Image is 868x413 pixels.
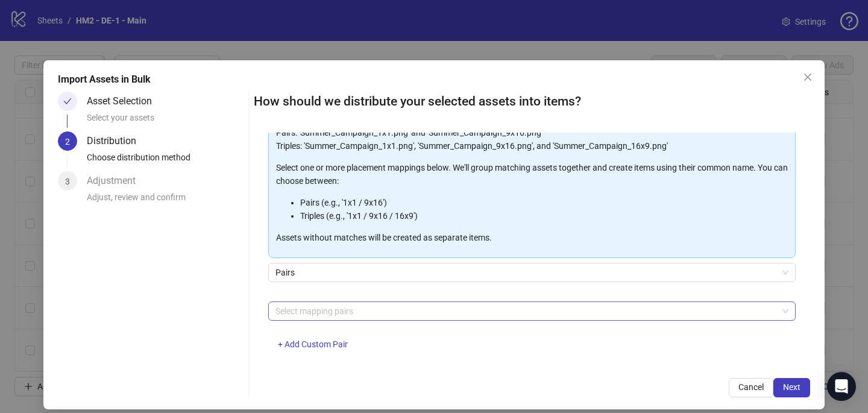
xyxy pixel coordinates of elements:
h2: How should we distribute your selected assets into items? [254,92,810,112]
button: + Add Custom Pair [268,335,357,355]
span: Next [783,382,800,392]
button: Close [798,68,817,87]
li: Pairs (e.g., '1x1 / 9x16') [300,196,788,209]
p: Examples: Pairs: 'Summer_Campaign_1x1.png' and 'Summer_Campaign_9x16.png' Triples: 'Summer_Campai... [276,113,788,153]
div: Import Assets in Bulk [58,72,810,87]
div: Adjust, review and confirm [87,191,244,211]
p: Select one or more placement mappings below. We'll group matching assets together and create item... [276,161,788,188]
span: 3 [65,177,70,186]
div: Select your assets [87,111,244,131]
p: Assets without matches will be created as separate items. [276,231,788,244]
div: Distribution [87,131,146,151]
span: 2 [65,137,70,147]
div: Open Intercom Messenger [827,372,856,401]
div: Choose distribution method [87,151,244,171]
span: Pairs [275,263,788,282]
span: check [63,97,72,106]
span: + Add Custom Pair [278,339,348,349]
button: Cancel [729,378,773,397]
li: Triples (e.g., '1x1 / 9x16 / 16x9') [300,209,788,222]
div: Asset Selection [87,92,162,111]
span: close [803,72,813,82]
button: Next [773,378,810,397]
div: Adjustment [87,171,145,191]
span: Cancel [738,382,764,392]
